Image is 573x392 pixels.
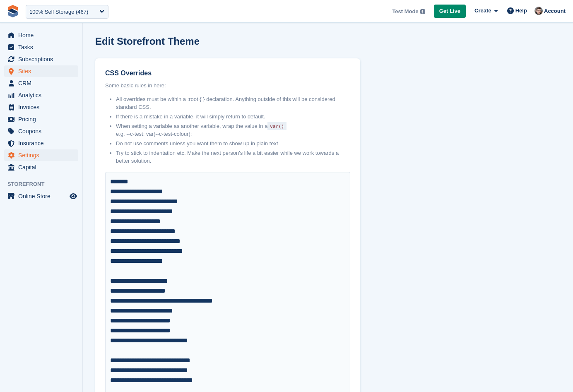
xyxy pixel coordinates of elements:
[7,180,82,188] span: Storefront
[4,53,78,65] a: menu
[4,113,78,125] a: menu
[4,161,78,173] a: menu
[116,139,350,148] li: Do not use comments unless you want them to show up in plain text
[515,7,527,15] span: Help
[4,89,78,101] a: menu
[4,65,78,77] a: menu
[544,7,566,15] span: Account
[18,125,68,137] span: Coupons
[18,149,68,161] span: Settings
[95,36,200,47] h1: Edit Storefront Theme
[420,9,425,14] img: icon-info-grey-7440780725fd019a000dd9b08b2336e03edf1995a4989e88bcd33f0948082b44.svg
[4,149,78,161] a: menu
[18,190,68,202] span: Online Store
[18,65,68,77] span: Sites
[116,113,350,121] li: If there is a mistake in a variable, it will simply return to default.
[4,77,78,89] a: menu
[4,101,78,113] a: menu
[18,161,68,173] span: Capital
[7,5,19,17] img: stora-icon-8386f47178a22dfd0bd8f6a31ec36ba5ce8667c1dd55bd0f319d3a0aa187defe.svg
[68,191,78,201] a: Preview store
[105,82,350,90] p: Some basic rules in here:
[116,122,350,138] li: When setting a variable as another variable, wrap the value in a e.g. --c-test: var(--c-test-colo...
[18,41,68,53] span: Tasks
[534,7,543,15] img: Steven Hylands
[29,8,88,16] div: 100% Self Storage (467)
[18,137,68,149] span: Insurance
[392,7,418,16] span: Test Mode
[439,7,460,15] span: Get Live
[4,41,78,53] a: menu
[18,89,68,101] span: Analytics
[4,125,78,137] a: menu
[4,29,78,41] a: menu
[116,95,350,111] li: All overrides must be within a :root { } declaration. Anything outside of this will be considered...
[18,113,68,125] span: Pricing
[105,68,350,78] label: CSS Overrides
[4,137,78,149] a: menu
[267,122,286,130] code: var()
[474,7,491,15] span: Create
[18,101,68,113] span: Invoices
[4,190,78,202] a: menu
[434,5,466,18] a: Get Live
[18,77,68,89] span: CRM
[116,149,350,165] li: Try to stick to indentation etc. Make the next person's life a bit easier while we work towards a...
[18,29,68,41] span: Home
[18,53,68,65] span: Subscriptions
